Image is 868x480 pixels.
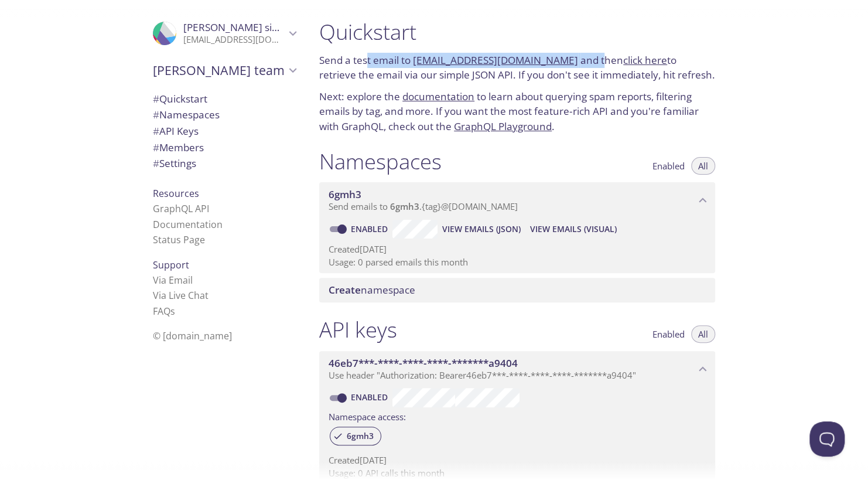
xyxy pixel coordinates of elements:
[319,53,715,83] p: Send a test email to and then to retrieve the email via our simple JSON API. If you don't see it ...
[319,148,442,175] h1: Namespaces
[143,107,305,123] div: Namespaces
[153,141,159,154] span: #
[329,256,706,268] p: Usage: 0 parsed emails this month
[438,220,525,239] button: View Emails (JSON)
[143,155,305,172] div: Team Settings
[442,222,521,236] span: View Emails (JSON)
[329,283,361,297] span: Create
[530,222,617,236] span: View Emails (Visual)
[153,108,220,121] span: Namespaces
[153,124,199,138] span: API Keys
[183,34,285,46] p: [EMAIL_ADDRESS][DOMAIN_NAME]
[349,392,392,403] a: Enabled
[143,14,305,53] div: Anuj kumar singh
[329,407,406,424] label: Namespace access:
[623,53,667,67] a: click here
[329,454,706,467] p: Created [DATE]
[143,139,305,156] div: Members
[329,283,415,297] span: namespace
[153,124,159,138] span: #
[454,120,552,133] a: GraphQL Playground
[319,278,715,302] div: Create namespace
[691,325,715,343] button: All
[153,218,223,231] a: Documentation
[143,55,305,86] div: Anuj kumar's team
[413,53,578,67] a: [EMAIL_ADDRESS][DOMAIN_NAME]
[153,233,205,246] a: Status Page
[153,329,232,342] span: © [DOMAIN_NAME]
[329,243,706,256] p: Created [DATE]
[153,62,285,79] span: [PERSON_NAME] team
[153,92,207,105] span: Quickstart
[340,431,381,441] span: 6gmh3
[153,305,175,318] a: FAQ
[525,220,621,239] button: View Emails (Visual)
[153,92,159,105] span: #
[390,200,419,212] span: 6gmh3
[319,182,715,219] div: 6gmh3 namespace
[143,91,305,107] div: Quickstart
[153,289,209,302] a: Via Live Chat
[329,200,518,212] span: Send emails to . {tag} @[DOMAIN_NAME]
[319,316,397,343] h1: API keys
[153,156,196,170] span: Settings
[153,258,189,271] span: Support
[153,202,209,215] a: GraphQL API
[645,325,692,343] button: Enabled
[183,21,290,34] span: [PERSON_NAME] singh
[402,90,474,103] a: documentation
[153,274,193,287] a: Via Email
[319,89,715,134] p: Next: explore the to learn about querying spam reports, filtering emails by tag, and more. If you...
[330,427,381,445] div: 6gmh3
[153,187,199,200] span: Resources
[691,157,715,175] button: All
[809,421,845,457] iframe: Help Scout Beacon - Open
[153,141,204,154] span: Members
[143,123,305,139] div: API Keys
[153,156,159,170] span: #
[153,108,159,121] span: #
[645,157,692,175] button: Enabled
[170,305,175,318] span: s
[319,19,715,45] h1: Quickstart
[329,188,361,201] span: 6gmh3
[349,223,392,234] a: Enabled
